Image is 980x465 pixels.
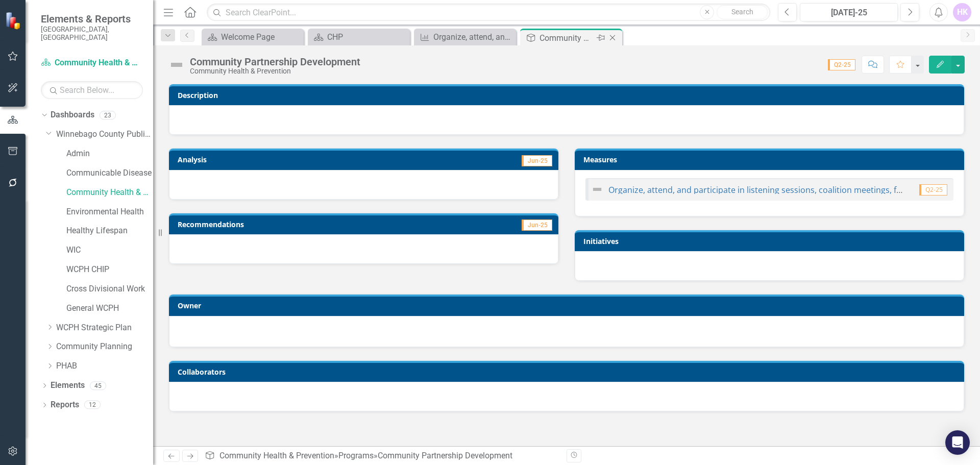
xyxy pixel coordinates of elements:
[338,451,374,460] a: Programs
[378,451,512,460] div: Community Partnership Development
[66,244,153,256] a: WIC
[168,57,185,73] img: Not Defined
[56,129,153,140] a: Winnebago County Public Health
[540,32,594,44] div: Community Partnership Development
[100,111,116,119] div: 23
[717,5,768,19] button: Search
[583,237,959,245] h3: Initiatives
[66,187,153,199] a: Community Health & Prevention
[56,322,153,334] a: WCPH Strategic Plan
[56,341,153,353] a: Community Planning
[800,3,898,21] button: [DATE]-25
[41,57,143,69] a: Community Health & Prevention
[178,368,959,376] h3: Collaborators
[51,380,85,391] a: Elements
[945,430,970,455] div: Open Intercom Messenger
[51,109,94,121] a: Dashboards
[828,59,855,70] span: Q2-25
[219,451,334,460] a: Community Health & Prevention
[41,81,143,99] input: Search Below...
[56,360,153,372] a: PHAB
[66,303,153,314] a: General WCPH
[178,156,358,163] h3: Analysis
[310,31,407,43] a: CHP
[522,155,552,166] span: Jun-25
[178,302,959,309] h3: Owner
[919,184,947,195] span: Q2-25
[41,13,143,25] span: Elements & Reports
[66,148,153,160] a: Admin
[205,450,559,462] div: » »
[66,225,153,237] a: Healthy Lifespan
[327,31,407,43] div: CHP
[433,31,513,43] div: Organize, attend, and participate in listening sessions, coalition meetings, forums, and public h...
[5,12,23,30] img: ClearPoint Strategy
[207,4,770,21] input: Search ClearPoint...
[731,8,753,16] span: Search
[51,399,79,411] a: Reports
[66,206,153,218] a: Environmental Health
[84,401,101,409] div: 12
[41,25,143,42] small: [GEOGRAPHIC_DATA], [GEOGRAPHIC_DATA]
[583,156,959,163] h3: Measures
[522,219,552,231] span: Jun-25
[221,31,301,43] div: Welcome Page
[953,3,971,21] button: HK
[90,381,106,390] div: 45
[178,221,432,228] h3: Recommendations
[591,183,603,195] img: Not Defined
[66,264,153,276] a: WCPH CHIP
[204,31,301,43] a: Welcome Page
[190,67,360,75] div: Community Health & Prevention
[66,167,153,179] a: Communicable Disease
[190,56,360,67] div: Community Partnership Development
[178,91,959,99] h3: Description
[803,7,894,19] div: [DATE]-25
[416,31,513,43] a: Organize, attend, and participate in listening sessions, coalition meetings, forums, and public h...
[66,283,153,295] a: Cross Divisional Work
